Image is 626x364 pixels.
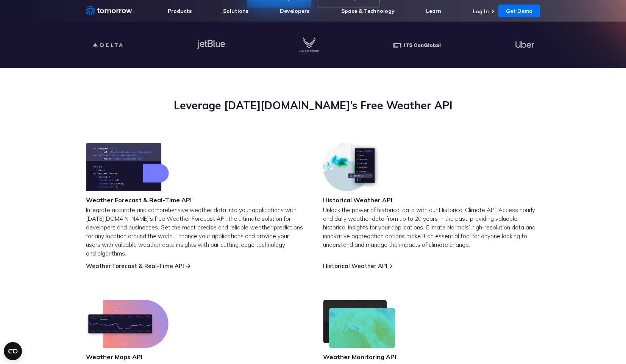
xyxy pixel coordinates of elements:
[280,8,309,14] a: Developers
[426,8,441,14] a: Learn
[86,98,540,113] h2: Leverage [DATE][DOMAIN_NAME]’s Free Weather API
[498,5,540,17] a: Get Demo
[223,8,248,14] a: Solutions
[341,8,395,14] a: Space & Technology
[323,196,392,204] h3: Historical Weather API
[168,8,192,14] a: Products
[323,206,540,249] p: Unlock the power of historical data with our Historical Climate API. Access hourly and daily weat...
[323,262,387,270] a: Historical Weather API
[4,342,22,360] button: Open CMP widget
[86,262,184,270] a: Weather Forecast & Real-Time API
[323,353,396,361] h3: Weather Monitoring API
[473,8,489,15] a: Log In
[86,353,169,361] h3: Weather Maps API
[86,206,303,258] p: Integrate accurate and comprehensive weather data into your applications with [DATE][DOMAIN_NAME]...
[86,196,192,204] h3: Weather Forecast & Real-Time API
[86,5,135,17] a: Home link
